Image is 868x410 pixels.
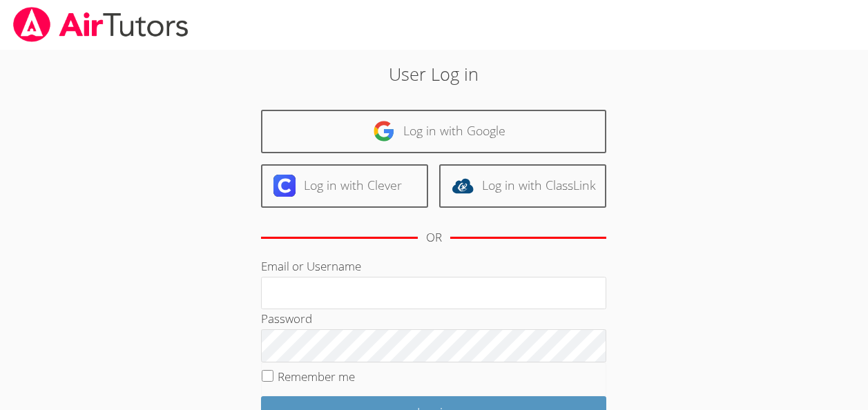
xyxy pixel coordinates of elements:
[278,369,355,384] label: Remember me
[439,164,606,208] a: Log in with ClassLink
[12,7,190,42] img: airtutors_banner-c4298cdbf04f3fff15de1276eac7730deb9818008684d7c2e4769d2f7ddbe033.png
[261,110,606,153] a: Log in with Google
[261,311,312,326] label: Password
[452,175,474,197] img: classlink-logo-d6bb404cc1216ec64c9a2012d9dc4662098be43eaf13dc465df04b49fa7ab582.svg
[261,164,428,208] a: Log in with Clever
[426,228,442,248] div: OR
[273,175,296,197] img: clever-logo-6eab21bc6e7a338710f1a6ff85c0baf02591cd810cc4098c63d3a4b26e2feb20.svg
[373,120,395,142] img: google-logo-50288ca7cdecda66e5e0955fdab243c47b7ad437acaf1139b6f446037453330a.svg
[261,258,361,274] label: Email or Username
[200,61,668,87] h2: User Log in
